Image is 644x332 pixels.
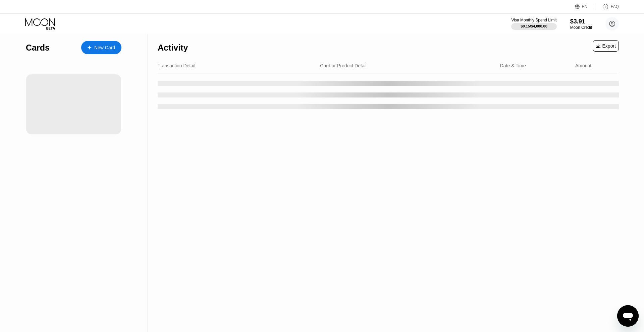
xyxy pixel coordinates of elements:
[570,18,592,25] div: $3.91
[81,41,121,54] div: New Card
[593,40,619,52] div: Export
[570,25,592,30] div: Moon Credit
[617,305,639,327] iframe: Przycisk umożliwiający otwarcie okna komunikatora
[511,18,556,30] div: Visa Monthly Spend Limit$0.15/$4,000.00
[570,18,592,30] div: $3.91Moon Credit
[575,3,595,10] div: EN
[26,43,50,53] div: Cards
[575,63,591,68] div: Amount
[521,24,547,28] div: $0.15 / $4,000.00
[158,43,188,53] div: Activity
[511,18,556,22] div: Visa Monthly Spend Limit
[320,63,367,68] div: Card or Product Detail
[596,43,616,49] div: Export
[582,4,588,9] div: EN
[94,45,115,51] div: New Card
[595,3,619,10] div: FAQ
[158,63,195,68] div: Transaction Detail
[500,63,526,68] div: Date & Time
[611,4,619,9] div: FAQ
